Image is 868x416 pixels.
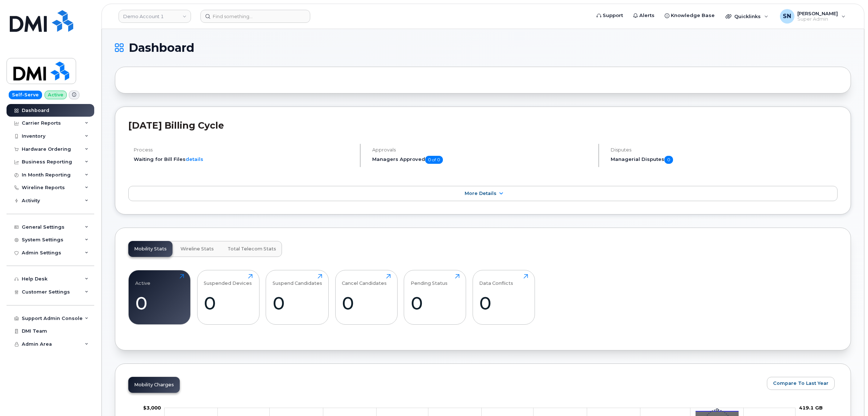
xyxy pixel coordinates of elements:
[411,274,460,320] a: Pending Status0
[411,292,460,314] div: 0
[204,292,253,314] div: 0
[273,274,322,286] div: Suspend Candidates
[342,292,391,314] div: 0
[773,380,828,387] span: Compare To Last Year
[425,156,443,164] span: 0 of 0
[273,274,322,320] a: Suspend Candidates0
[180,246,214,252] span: Wireline Stats
[204,274,252,286] div: Suspended Devices
[273,292,322,314] div: 0
[129,42,194,53] span: Dashboard
[479,292,528,314] div: 0
[611,156,838,164] h5: Managerial Disputes
[134,156,354,163] li: Waiting for Bill Files
[204,274,253,320] a: Suspended Devices0
[372,156,592,164] h5: Managers Approved
[128,120,838,131] h2: [DATE] Billing Cycle
[465,191,497,196] span: More Details
[342,274,391,320] a: Cancel Candidates0
[664,156,673,164] span: 0
[799,405,823,411] tspan: 419.1 GB
[135,292,184,314] div: 0
[479,274,528,320] a: Data Conflicts0
[135,274,150,286] div: Active
[143,405,161,411] g: $0
[479,274,513,286] div: Data Conflicts
[342,274,387,286] div: Cancel Candidates
[411,274,448,286] div: Pending Status
[611,147,838,153] h4: Disputes
[143,405,161,411] tspan: $3,000
[135,274,184,320] a: Active0
[228,246,276,252] span: Total Telecom Stats
[186,156,203,162] a: details
[134,147,354,153] h4: Process
[767,377,835,390] button: Compare To Last Year
[372,147,592,153] h4: Approvals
